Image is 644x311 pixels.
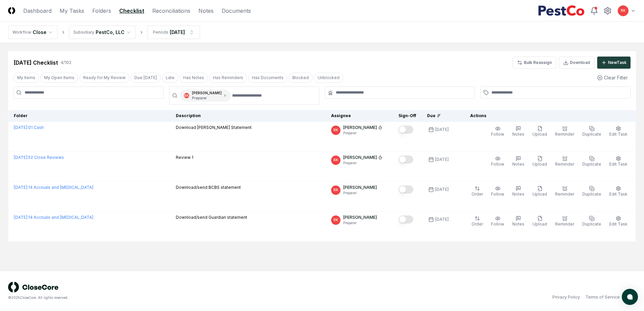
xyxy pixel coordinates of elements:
button: atlas-launcher [622,289,638,305]
p: [PERSON_NAME] [343,184,377,191]
button: Mark complete [398,185,413,194]
span: [DATE] : [14,125,28,130]
p: Preparer [343,131,382,136]
nav: breadcrumb [8,26,200,39]
p: Preparer [343,191,377,196]
p: [PERSON_NAME] [343,154,377,161]
button: Unblocked [314,73,343,83]
button: Due Today [131,73,161,83]
span: Reminder [555,132,574,137]
a: Notes [198,7,214,15]
span: Follow [491,132,504,137]
span: Edit Task [609,162,627,167]
th: Folder [8,110,171,122]
button: Has Notes [180,73,208,83]
button: Bulk Reassign [513,57,556,69]
button: Duplicate [581,214,603,229]
span: RK [333,158,338,163]
a: [DATE]:14 Accruals and [MEDICAL_DATA] [14,185,93,190]
div: Workflow [12,29,31,35]
button: Ready for My Review [79,73,129,83]
a: Reconciliations [152,7,190,15]
a: Documents [222,7,251,15]
p: [PERSON_NAME] [343,214,377,220]
div: [DATE] [435,157,449,163]
button: Duplicate [581,184,603,199]
img: Logo [8,7,15,14]
button: Blocked [289,73,313,83]
span: [DATE] : [14,215,28,220]
div: Actions [465,113,631,119]
button: Mark complete [398,215,413,223]
span: [DATE] : [14,155,28,160]
a: Folders [92,7,111,15]
button: Duplicate [581,125,603,139]
button: Periods[DATE] [147,26,200,39]
button: Order [470,184,484,199]
span: Edit Task [609,132,627,137]
span: Upload [533,221,547,227]
div: Periods [153,29,168,35]
p: Download [PERSON_NAME] Statement [176,125,252,131]
p: Preparer [192,96,222,101]
span: RK [184,93,189,98]
a: [DATE]:01 Cash [14,125,44,130]
button: Edit Task [608,154,629,169]
div: [DATE] [435,216,449,222]
th: Sign-Off [393,110,422,122]
span: Reminder [555,221,574,227]
span: Notes [512,132,524,137]
a: Terms of Service [585,294,620,300]
button: Order [470,214,484,229]
span: Duplicate [582,132,601,137]
a: Privacy Policy [552,294,580,300]
span: Edit Task [609,192,627,197]
span: Reminder [555,162,574,167]
button: Notes [511,184,526,199]
a: Dashboard [23,7,52,15]
button: Duplicate [581,154,603,169]
span: Upload [533,162,547,167]
span: Notes [512,162,524,167]
p: Review 1 [176,154,193,161]
button: Download [559,57,594,69]
button: Late [162,73,178,83]
button: My Items [13,73,39,83]
button: Reminder [554,214,576,229]
span: Reminder [555,192,574,197]
p: Download/send Guardian statement [176,214,247,220]
button: Reminder [554,154,576,169]
div: Due [427,113,454,119]
div: [DATE] [435,186,449,193]
span: RK [333,187,338,193]
span: Order [472,221,483,227]
button: Mark complete [398,126,413,134]
span: Notes [512,221,524,227]
span: RK [621,8,625,13]
span: Duplicate [582,221,601,227]
div: New Task [608,60,626,66]
span: RK [333,128,338,133]
img: logo [8,282,59,292]
button: Edit Task [608,214,629,229]
button: My Open Items [40,73,78,83]
button: Follow [490,184,506,199]
p: [PERSON_NAME] [343,125,377,131]
div: [DATE] [170,29,185,36]
div: [DATE] [435,127,449,133]
a: Checklist [119,7,144,15]
div: [PERSON_NAME] [192,91,222,101]
button: Edit Task [608,184,629,199]
span: Follow [491,162,504,167]
button: Reminder [554,184,576,199]
p: Preparer [343,161,382,166]
p: Download/send BCBS statement [176,184,241,191]
span: Notes [512,192,524,197]
div: [DATE] Checklist [13,59,58,67]
button: Edit Task [608,125,629,139]
button: RK [617,5,629,17]
span: [DATE] : [14,185,28,190]
button: Has Documents [248,73,287,83]
button: Follow [490,154,506,169]
span: RK [333,217,338,222]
